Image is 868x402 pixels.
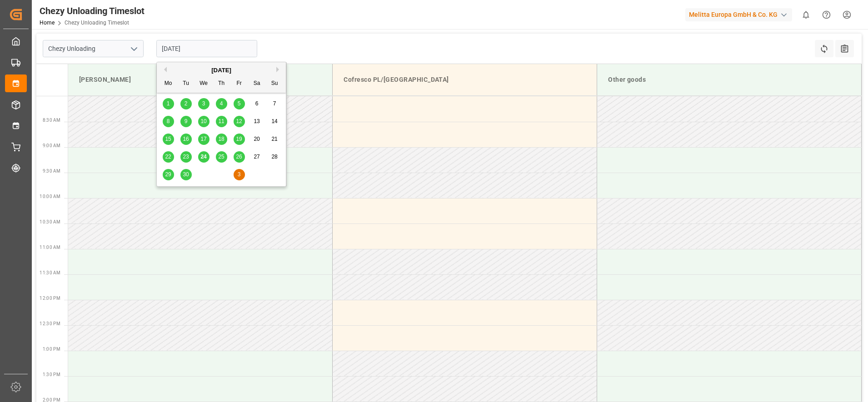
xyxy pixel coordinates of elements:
[160,95,284,184] div: month 2025-09
[218,154,224,160] span: 25
[198,116,210,127] div: Choose Wednesday, September 10th, 2025
[165,171,171,178] span: 29
[127,42,140,56] button: open menu
[40,321,60,326] span: 12:30 PM
[685,6,796,23] button: Melitta Europa GmbH & Co. KG
[236,154,242,160] span: 26
[220,100,223,107] span: 4
[180,134,192,145] div: Choose Tuesday, September 16th, 2025
[276,67,282,72] button: Next Month
[163,134,174,145] div: Choose Monday, September 15th, 2025
[43,143,60,148] span: 9:00 AM
[40,194,60,199] span: 10:00 AM
[198,151,210,163] div: Choose Wednesday, September 24th, 2025
[216,116,227,127] div: Choose Thursday, September 11th, 2025
[163,151,174,163] div: Choose Monday, September 22nd, 2025
[238,100,241,107] span: 5
[185,118,188,124] span: 9
[183,154,189,160] span: 23
[198,134,210,145] div: Choose Wednesday, September 17th, 2025
[236,136,242,142] span: 19
[183,171,189,178] span: 30
[234,116,245,127] div: Choose Friday, September 12th, 2025
[269,98,280,109] div: Choose Sunday, September 7th, 2025
[685,8,792,21] div: Melitta Europa GmbH & Co. KG
[216,78,227,89] div: Th
[340,71,589,88] div: Cofresco PL/[GEOGRAPHIC_DATA]
[234,78,245,89] div: Fr
[251,151,263,163] div: Choose Saturday, September 27th, 2025
[254,136,259,142] span: 20
[273,100,276,107] span: 7
[165,136,171,142] span: 15
[816,5,837,25] button: Help Center
[254,118,259,124] span: 13
[43,372,60,377] span: 1:30 PM
[269,116,280,127] div: Choose Sunday, September 14th, 2025
[43,118,60,123] span: 8:30 AM
[234,134,245,145] div: Choose Friday, September 19th, 2025
[216,98,227,109] div: Choose Thursday, September 4th, 2025
[796,5,816,25] button: show 0 new notifications
[271,118,277,124] span: 14
[165,154,171,160] span: 22
[198,78,210,89] div: We
[180,151,192,163] div: Choose Tuesday, September 23rd, 2025
[40,270,60,275] span: 11:30 AM
[234,151,245,163] div: Choose Friday, September 26th, 2025
[40,245,60,250] span: 11:00 AM
[251,116,263,127] div: Choose Saturday, September 13th, 2025
[180,98,192,109] div: Choose Tuesday, September 2nd, 2025
[218,136,224,142] span: 18
[216,151,227,163] div: Choose Thursday, September 25th, 2025
[200,154,206,160] span: 24
[40,20,55,26] a: Home
[218,118,224,124] span: 11
[604,71,854,88] div: Other goods
[163,116,174,127] div: Choose Monday, September 8th, 2025
[40,4,145,18] div: Chezy Unloading Timeslot
[161,67,167,72] button: Previous Month
[43,347,60,352] span: 1:00 PM
[183,136,189,142] span: 16
[269,78,280,89] div: Su
[251,134,263,145] div: Choose Saturday, September 20th, 2025
[163,78,174,89] div: Mo
[198,98,210,109] div: Choose Wednesday, September 3rd, 2025
[156,40,257,57] input: DD.MM.YYYY
[254,154,259,160] span: 27
[180,116,192,127] div: Choose Tuesday, September 9th, 2025
[180,169,192,180] div: Choose Tuesday, September 30th, 2025
[251,98,263,109] div: Choose Saturday, September 6th, 2025
[234,98,245,109] div: Choose Friday, September 5th, 2025
[167,118,170,124] span: 8
[157,66,286,75] div: [DATE]
[269,134,280,145] div: Choose Sunday, September 21st, 2025
[271,136,277,142] span: 21
[43,40,144,57] input: Type to search/select
[202,100,205,107] span: 3
[269,151,280,163] div: Choose Sunday, September 28th, 2025
[43,169,60,174] span: 9:30 AM
[185,100,188,107] span: 2
[40,296,60,301] span: 12:00 PM
[216,134,227,145] div: Choose Thursday, September 18th, 2025
[255,100,259,107] span: 6
[75,71,325,88] div: [PERSON_NAME]
[40,219,60,224] span: 10:30 AM
[163,169,174,180] div: Choose Monday, September 29th, 2025
[167,100,170,107] span: 1
[271,154,277,160] span: 28
[180,78,192,89] div: Tu
[200,118,206,124] span: 10
[251,78,263,89] div: Sa
[236,118,242,124] span: 12
[200,136,206,142] span: 17
[163,98,174,109] div: Choose Monday, September 1st, 2025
